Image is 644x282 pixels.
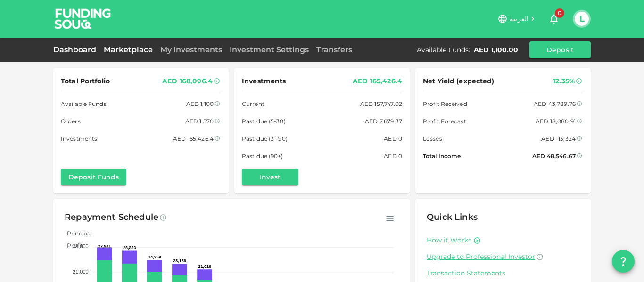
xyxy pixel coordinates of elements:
div: Available Funds : [417,45,470,55]
button: Deposit [529,41,591,58]
div: AED 1,100.00 [474,45,518,55]
div: AED -13,324 [541,134,576,144]
a: How it Works [427,236,471,245]
a: Upgrade to Professional Investor [427,252,579,261]
span: Losses [423,134,442,144]
span: Past due (31-90) [242,134,288,144]
div: AED 43,789.76 [534,99,576,109]
span: Past due (90+) [242,151,283,161]
a: Dashboard [53,45,100,54]
span: Investments [61,134,97,144]
a: Transaction Statements [427,269,579,278]
button: L [575,12,589,26]
span: Net Yield (expected) [423,75,495,87]
div: 12.35% [553,75,575,87]
span: Past due (5-30) [242,116,286,126]
span: 0 [555,8,564,18]
a: My Investments [157,45,226,54]
div: AED 7,679.37 [365,116,402,126]
span: Orders [61,116,81,126]
div: AED 48,546.67 [532,151,576,161]
div: AED 165,426.4 [173,134,214,144]
a: Transfers [313,45,356,54]
span: Profit Forecast [423,116,466,126]
span: Quick Links [427,212,478,222]
button: Deposit Funds [61,169,126,185]
span: العربية [510,15,528,23]
span: Available Funds [61,99,107,109]
div: AED 157,747.02 [360,99,402,109]
span: Principal [60,230,92,237]
button: 0 [545,9,563,28]
div: AED 18,080.91 [536,116,576,126]
button: question [612,250,635,273]
span: Total Income [423,151,461,161]
span: Investments [242,75,286,87]
span: Upgrade to Professional Investor [427,252,535,261]
div: AED 1,100 [186,99,214,109]
div: AED 165,426.4 [353,75,402,87]
tspan: 28,000 [73,243,89,249]
span: Current [242,99,264,109]
div: AED 168,096.4 [162,75,213,87]
button: Invest [242,169,298,185]
a: Investment Settings [226,45,313,54]
div: Repayment Schedule [65,210,158,225]
span: Profit [60,242,83,249]
div: AED 0 [384,151,402,161]
div: AED 1,570 [185,116,214,126]
div: AED 0 [384,134,402,144]
span: Total Portfolio [61,75,110,87]
span: Profit Received [423,99,467,109]
tspan: 21,000 [73,269,89,274]
a: Marketplace [100,45,157,54]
